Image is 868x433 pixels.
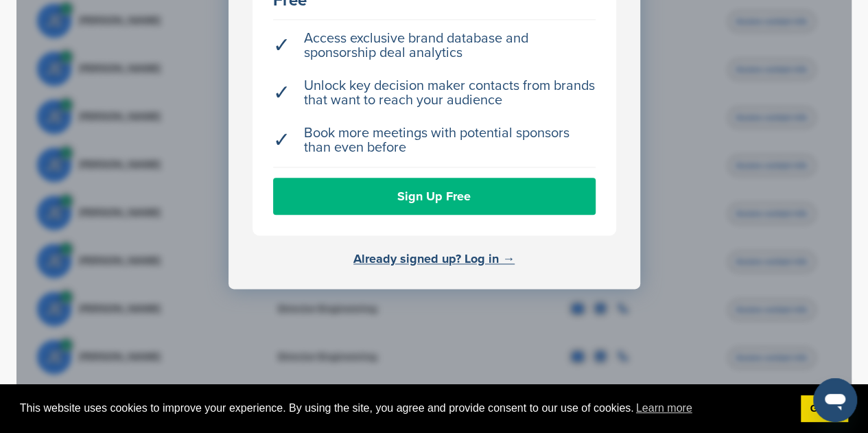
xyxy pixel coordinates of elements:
iframe: Button to launch messaging window [813,378,857,422]
a: dismiss cookie message [801,395,848,423]
li: Unlock key decision maker contacts from brands that want to reach your audience [273,72,596,115]
span: This website uses cookies to improve your experience. By using the site, you agree and provide co... [20,398,790,419]
span: ✓ [273,86,290,100]
a: Sign Up Free [273,178,596,215]
span: ✓ [273,38,290,53]
a: learn more about cookies [634,398,694,419]
a: Already signed up? Log in → [353,251,515,266]
li: Access exclusive brand database and sponsorship deal analytics [273,25,596,67]
li: Book more meetings with potential sponsors than even before [273,119,596,162]
span: ✓ [273,133,290,148]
